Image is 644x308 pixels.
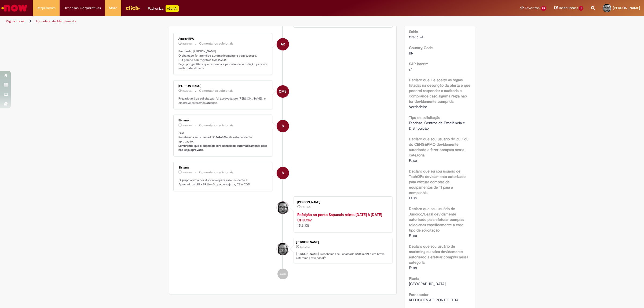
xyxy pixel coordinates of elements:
b: Planta [409,276,419,281]
span: 23d atrás [182,124,192,127]
div: Cristiano Marques Silva [277,85,289,98]
img: click_logo_yellow_360x200.png [125,4,140,12]
p: Prezado(a), Sua solicitação foi aprovada por [PERSON_NAME] , e em breve estaremos atuando. [178,97,268,105]
span: Fábricas, Centros de Excelência e Distribuição [409,120,466,131]
div: Sistema [178,166,268,169]
a: Formulário de Atendimento [36,19,76,23]
div: [PERSON_NAME] [297,201,387,204]
b: R13496621 [213,135,226,139]
span: REFEICOES AO PONTO LTDA [409,298,459,302]
a: Rascunhos [554,6,583,11]
span: Falso [409,196,417,200]
span: 12366.24 [409,35,423,39]
span: CMS [279,85,287,98]
div: System [277,167,289,179]
span: 23d atrás [301,206,311,209]
time: 08/09/2025 13:58:43 [301,206,311,209]
b: Saldo [409,29,418,34]
time: 08/09/2025 13:58:53 [182,171,192,174]
span: S [282,167,284,179]
b: Country Code [409,45,433,50]
li: Christiane Pires Martins De Lima [173,238,392,263]
img: ServiceNow [1,3,28,13]
b: Lembrando que o chamado será cancelado automaticamente caso não seja aprovado. [178,144,268,152]
b: Fornecedor [409,292,429,297]
span: AR [281,38,285,51]
div: Christiane Pires Martins De Lima [277,243,289,255]
p: +GenAi [166,5,179,12]
span: Requisições [37,5,56,11]
p: Olá! Recebemos seu chamado e ele esta pendente aprovação. [178,131,268,152]
span: 25 [541,6,547,11]
div: System [277,120,289,132]
time: 08/09/2025 14:26:54 [182,89,192,93]
b: SAP Interim [409,61,429,66]
div: Ambev RPA [178,37,268,41]
ul: Trilhas de página [4,16,425,26]
b: Declaro que eu sou usuário de TechOPs devidamente autorizado para efetuar compras de equipamentos... [409,169,466,195]
div: [PERSON_NAME] [296,241,389,244]
time: 08/09/2025 14:38:13 [182,42,192,45]
span: 23d atrás [182,42,192,45]
small: Comentários adicionais [199,170,233,175]
p: O grupo aprovador disponível para esse incidente é: Aprovadores SB - BR20 - Grupo cervejaria, CE ... [178,178,268,186]
span: Verdadeiro [409,104,427,109]
p: Boa tarde, [PERSON_NAME]! O chamado foi atendido automaticamente e com sucesso. P.O gerado sob re... [178,49,268,71]
span: S [282,120,284,133]
b: Declaro que sou usuário de Jurídico/Legal devidamente autorizado para efeturar compras relecianas... [409,206,464,233]
small: Comentários adicionais [199,41,233,46]
span: [PERSON_NAME] [613,6,640,10]
span: 23d atrás [300,245,310,249]
div: Sistema [178,119,268,122]
span: BR [409,51,413,56]
span: [GEOGRAPHIC_DATA] [409,281,446,286]
span: Falso [409,265,417,270]
div: 15.6 KB [297,212,387,228]
div: [PERSON_NAME] [178,85,268,88]
div: Ambev RPA [277,38,289,50]
span: Rascunhos [559,5,578,10]
b: Declaro que li e aceito as regras listadas na descrição da oferta e que poderei responder a audit... [409,78,470,104]
b: Declaro que sou usuário do ZEC ou do CENG&PMO devidamente autorizado a fazer compras nessa catego... [409,137,469,157]
span: 1 [579,6,583,11]
span: Falso [409,233,417,238]
span: 23d atrás [182,171,192,174]
span: 23d atrás [182,89,192,93]
span: Falso [409,158,417,163]
small: Comentários adicionais [199,123,233,128]
b: Declaro que sou usuário de marketing ou sales devidamente autorizado a efetuar compras nessa cate... [409,244,468,265]
span: More [109,5,117,11]
small: Comentários adicionais [199,89,233,93]
span: Despesas Corporativas [64,5,101,11]
time: 08/09/2025 13:58:57 [182,124,192,127]
span: s4 [409,67,413,72]
div: Christiane Pires Martins De Lima [277,201,289,214]
div: Padroniza [148,5,179,12]
time: 08/09/2025 13:58:45 [300,245,310,249]
span: Favoritos [525,5,540,11]
p: [PERSON_NAME]! Recebemos seu chamado R13496621 e em breve estaremos atuando. [296,252,389,260]
b: Tipo de solicitação [409,115,440,120]
a: Página inicial [6,19,24,23]
a: Refeição ao ponto Sapucaia roleta [DATE] à [DATE] CDD.csv [297,212,382,222]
